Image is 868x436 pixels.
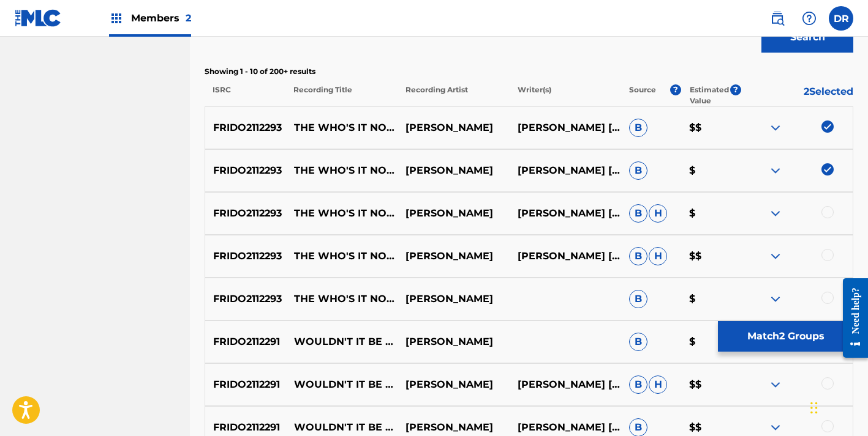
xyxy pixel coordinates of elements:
p: THE WHO'S IT NOW INTRO [286,292,398,306]
p: FRIDO2112291 [205,377,286,392]
p: [PERSON_NAME] [PERSON_NAME] [PERSON_NAME] [509,120,621,135]
p: [PERSON_NAME] [PERSON_NAME] [PERSON_NAME] [509,377,621,392]
span: B [629,204,647,223]
span: B [629,161,647,180]
button: Match2 Groups [718,321,853,352]
p: [PERSON_NAME] [398,249,509,264]
img: Top Rightsholders [109,11,124,26]
p: [PERSON_NAME] [398,420,509,435]
img: expand [768,120,783,135]
p: [PERSON_NAME] [PERSON_NAME], [PERSON_NAME] [509,206,621,221]
p: Showing 1 - 10 of 200+ results [205,66,853,77]
p: Source [629,84,656,106]
span: ? [730,84,741,95]
div: User Menu [829,6,853,31]
p: ISRC [205,84,285,106]
img: expand [768,292,783,306]
p: [PERSON_NAME] [398,120,509,135]
p: [PERSON_NAME] [PERSON_NAME] [PERSON_NAME] [509,249,621,264]
p: [PERSON_NAME] [PERSON_NAME] [PERSON_NAME] [509,420,621,435]
p: FRIDO2112293 [205,206,286,221]
iframe: Chat Widget [807,377,868,436]
span: Members [131,11,191,25]
button: Search [761,22,853,53]
img: MLC Logo [15,9,62,27]
p: FRIDO2112293 [205,249,286,264]
div: Drag [810,390,818,426]
p: FRIDO2112293 [205,292,286,306]
a: Public Search [765,6,790,31]
span: H [649,204,667,223]
p: Estimated Value [690,84,731,106]
span: B [629,247,647,265]
span: B [629,119,647,137]
p: Recording Title [285,84,398,106]
span: ? [670,84,681,95]
span: B [629,333,647,351]
p: $$ [681,420,741,435]
iframe: Resource Center [834,268,868,369]
span: H [649,375,667,394]
p: [PERSON_NAME] [398,292,509,306]
img: deselect [821,163,834,176]
p: WOULDN'T IT BE NICE? [286,377,398,392]
p: THE WHO'S IT NOW INTRO [286,120,398,135]
p: [PERSON_NAME] [398,163,509,178]
p: [PERSON_NAME] [398,206,509,221]
p: THE WHO'S IT NOW INTRO [286,249,398,264]
img: deselect [821,120,834,133]
p: $$ [681,249,741,264]
span: B [629,290,647,308]
p: $ [681,206,741,221]
img: expand [768,249,783,264]
p: $ [681,334,741,349]
p: 2 Selected [741,84,853,106]
p: WOULDN'T IT BE NICE? [286,334,398,349]
p: WOULDN'T IT BE NICE? [286,420,398,435]
p: [PERSON_NAME] [398,334,509,349]
p: FRIDO2112293 [205,120,286,135]
span: B [629,375,647,394]
div: Help [797,6,821,31]
span: 2 [186,12,191,24]
p: Recording Artist [398,84,510,106]
p: FRIDO2112291 [205,334,286,349]
p: FRIDO2112293 [205,163,286,178]
p: THE WHO'S IT NOW INTRO [286,206,398,221]
img: search [770,11,785,26]
p: [PERSON_NAME] [398,377,509,392]
p: $$ [681,120,741,135]
p: FRIDO2112291 [205,420,286,435]
img: expand [768,377,783,392]
p: $ [681,292,741,306]
p: [PERSON_NAME] [PERSON_NAME] [509,163,621,178]
img: expand [768,206,783,221]
img: help [802,11,817,26]
p: $$ [681,377,741,392]
img: expand [768,163,783,178]
p: Writer(s) [509,84,621,106]
p: $ [681,163,741,178]
p: THE WHO'S IT NOW INTRO [286,163,398,178]
span: H [649,247,667,265]
img: expand [768,420,783,435]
